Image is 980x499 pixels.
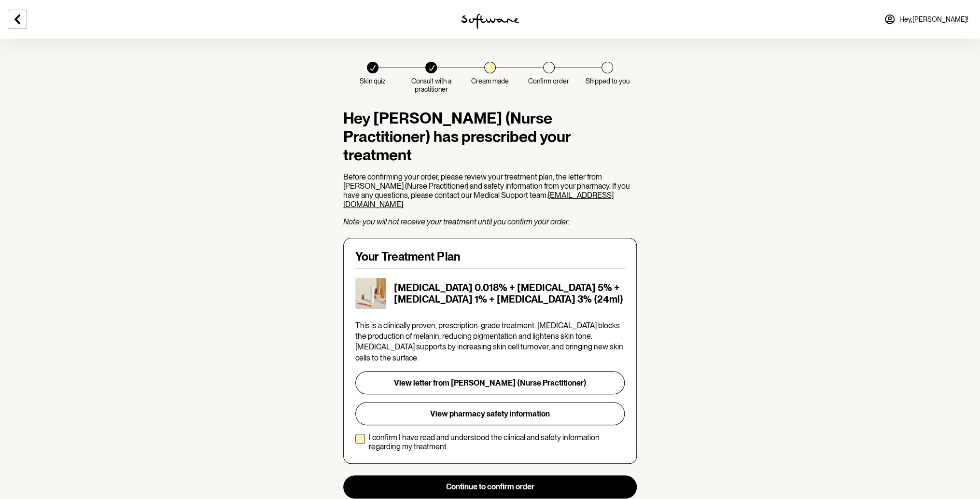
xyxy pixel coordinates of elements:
[528,77,569,85] p: Confirm order
[343,475,637,499] button: Continue to confirm order
[355,250,625,264] h4: Your Treatment Plan
[586,77,630,85] p: Shipped to you
[343,191,614,209] a: [EMAIL_ADDRESS][DOMAIN_NAME]
[394,282,625,305] h5: [MEDICAL_DATA] 0.018% + [MEDICAL_DATA] 5% + [MEDICAL_DATA] 1% + [MEDICAL_DATA] 3% (24ml)
[343,109,637,165] h1: Hey [PERSON_NAME] (Nurse Practitioner) has prescribed your treatment
[355,321,623,362] span: This is a clinically proven, prescription-grade treatment. [MEDICAL_DATA] blocks the production o...
[355,402,625,425] button: View pharmacy safety information
[343,217,637,226] p: Note: you will not receive your treatment until you confirm your order.
[355,278,386,309] img: ckr538fbk00003h5xrf5i7e73.jpg
[402,77,461,94] p: Consult with a practitioner
[461,14,519,29] img: software logo
[899,15,968,24] span: Hey, [PERSON_NAME] !
[355,371,625,394] button: View letter from [PERSON_NAME] (Nurse Practitioner)
[343,172,637,209] p: Before confirming your order, please review your treatment plan, the letter from [PERSON_NAME] (N...
[369,433,625,451] p: I confirm I have read and understood the clinical and safety information regarding my treatment.
[471,77,509,85] p: Cream made
[360,77,385,85] p: Skin quiz
[878,8,974,31] a: Hey,[PERSON_NAME]!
